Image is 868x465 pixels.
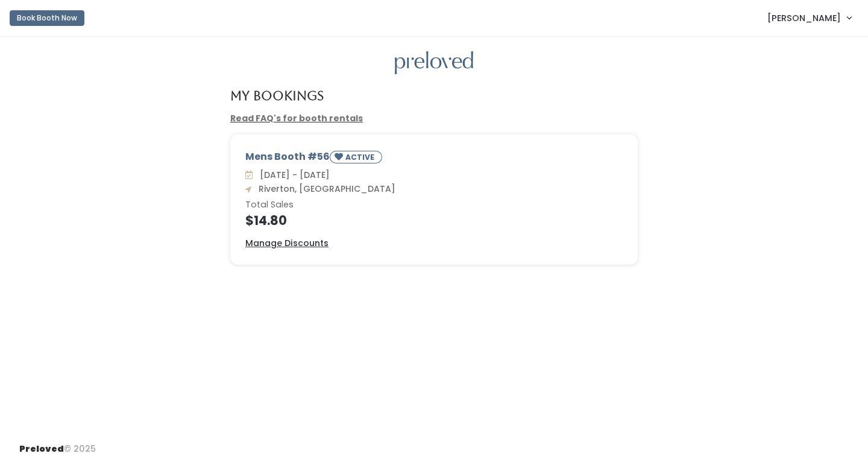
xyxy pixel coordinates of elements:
[345,152,377,162] small: ACTIVE
[255,169,330,181] span: [DATE] - [DATE]
[230,89,324,103] h4: My Bookings
[254,183,395,195] span: Riverton, [GEOGRAPHIC_DATA]
[755,5,863,31] a: [PERSON_NAME]
[19,443,64,455] span: Preloved
[10,10,84,26] button: Book Booth Now
[767,11,841,25] span: [PERSON_NAME]
[10,5,84,31] a: Book Booth Now
[395,51,473,75] img: preloved logo
[245,237,329,249] u: Manage Discounts
[230,112,363,124] a: Read FAQ's for booth rentals
[19,433,96,455] div: © 2025
[245,237,329,250] a: Manage Discounts
[245,200,623,210] h6: Total Sales
[245,214,623,227] h4: $14.80
[245,150,623,168] div: Mens Booth #56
